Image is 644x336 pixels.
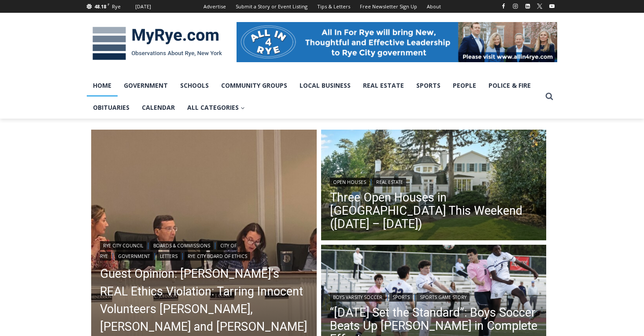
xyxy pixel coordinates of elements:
div: | | [330,291,538,302]
a: All Categories [181,97,251,119]
span: F [107,2,110,7]
a: Boys Varsity Soccer [330,293,385,302]
a: Police & Fire [482,75,537,97]
a: Real Estate [357,75,410,97]
a: Letters [157,252,181,261]
a: Instagram [510,1,521,11]
a: Schools [174,75,215,97]
a: X [534,1,545,11]
a: Calendar [136,97,181,119]
a: Obituaries [87,97,136,119]
img: All in for Rye [237,22,557,62]
a: Sports [410,75,447,97]
a: Government [118,75,174,97]
div: Rye [112,3,121,11]
a: Sports Game Story [417,293,470,302]
a: Sports [389,293,413,302]
a: Linkedin [522,1,533,11]
a: Rye City Board of Ethics [185,252,250,261]
a: People [447,75,482,97]
a: Community Groups [215,75,293,97]
img: MyRye.com [87,21,228,67]
nav: Primary Navigation [87,75,541,119]
span: All Categories [187,103,245,112]
img: 162 Kirby Lane, Rye [321,130,547,243]
span: 48.18 [94,3,106,10]
a: YouTube [547,1,557,11]
a: Rye City Council [100,241,146,250]
button: View Search Form [541,89,557,105]
a: Facebook [498,1,509,11]
a: Guest Opinion: [PERSON_NAME]’s REAL Ethics Violation: Tarring Innocent Volunteers [PERSON_NAME], ... [100,265,308,336]
a: Three Open Houses in [GEOGRAPHIC_DATA] This Weekend ([DATE] – [DATE]) [330,191,538,231]
a: Home [87,75,118,97]
a: Local Business [293,75,357,97]
a: Government [115,252,153,261]
a: Real Estate [373,178,406,187]
a: Boards & Commissions [150,241,213,250]
div: [DATE] [135,3,151,11]
div: | | | | | [100,239,308,261]
div: | [330,176,538,187]
a: Read More Three Open Houses in Rye This Weekend (October 11 – 12) [321,130,547,243]
a: Open Houses [330,178,369,187]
